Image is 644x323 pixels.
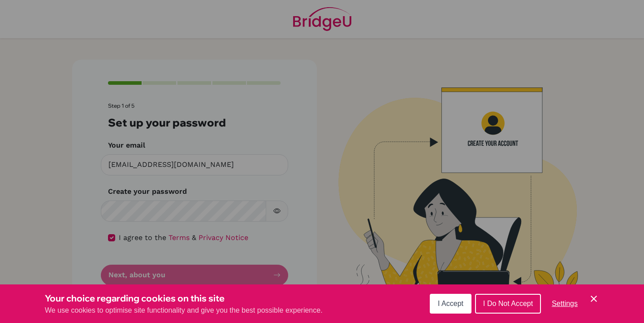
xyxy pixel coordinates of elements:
h3: Your choice regarding cookies on this site [45,292,323,305]
p: We use cookies to optimise site functionality and give you the best possible experience. [45,305,323,316]
span: I Accept [438,300,463,307]
button: I Accept [430,294,471,314]
span: Settings [552,300,578,307]
span: I Do Not Accept [483,300,533,307]
button: I Do Not Accept [475,294,541,314]
button: Settings [545,295,585,313]
button: Save and close [588,293,599,304]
